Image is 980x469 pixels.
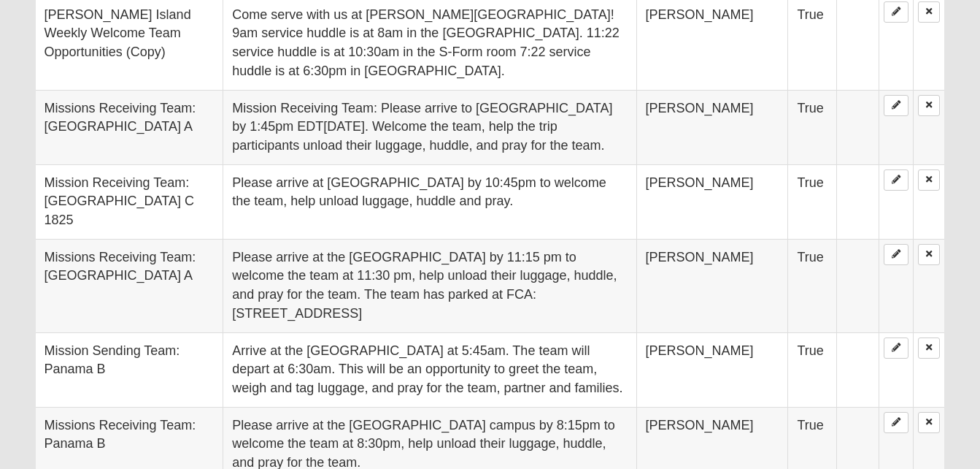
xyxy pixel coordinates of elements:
td: [PERSON_NAME] [636,239,788,332]
td: Arrive at the [GEOGRAPHIC_DATA] at 5:45am. The team will depart at 6:30am. This will be an opport... [223,332,636,407]
td: Missions Receiving Team: [GEOGRAPHIC_DATA] A [36,239,223,332]
a: Delete [918,1,940,23]
a: Delete [918,244,940,265]
td: True [788,332,837,407]
td: [PERSON_NAME] [636,332,788,407]
a: Edit [884,338,908,359]
a: Delete [918,412,940,433]
td: [PERSON_NAME] [636,164,788,239]
a: Delete [918,169,940,191]
td: Missions Receiving Team: [GEOGRAPHIC_DATA] A [36,90,223,164]
td: [PERSON_NAME] [636,90,788,164]
a: Edit [884,412,908,433]
a: Delete [918,338,940,359]
td: Mission Receiving Team: [GEOGRAPHIC_DATA] C 1825 [36,164,223,239]
a: Edit [884,1,908,23]
td: True [788,164,837,239]
a: Edit [884,244,908,265]
td: Please arrive at the [GEOGRAPHIC_DATA] by 11:15 pm to welcome the team at 11:30 pm, help unload t... [223,239,636,332]
a: Delete [918,95,940,116]
td: Mission Receiving Team: Please arrive to [GEOGRAPHIC_DATA] by 1:45pm EDT[DATE]. Welcome the team,... [223,90,636,164]
td: Please arrive at [GEOGRAPHIC_DATA] by 10:45pm to welcome the team, help unload luggage, huddle an... [223,164,636,239]
a: Edit [884,95,908,116]
td: True [788,90,837,164]
td: True [788,239,837,332]
a: Edit [884,169,908,191]
td: Mission Sending Team: Panama B [36,332,223,407]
